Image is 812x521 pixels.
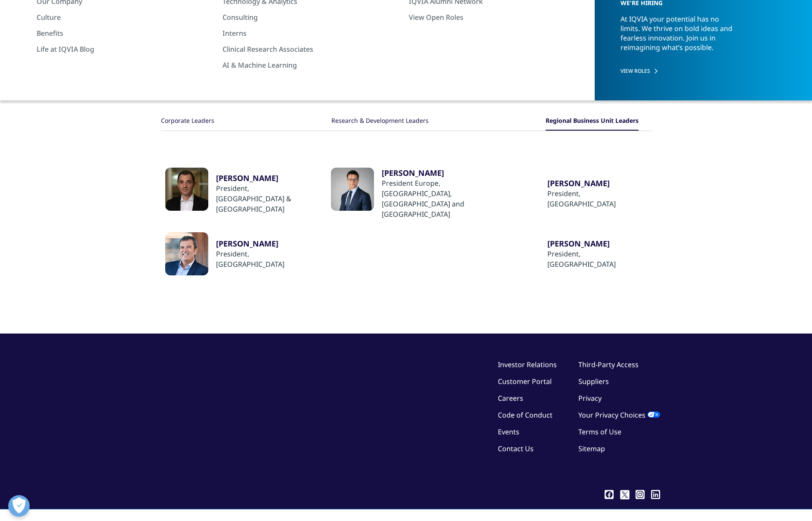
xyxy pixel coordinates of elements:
button: Corporate Leaders [161,112,214,131]
a: [PERSON_NAME] [547,178,647,188]
a: Life at IQVIA Blog [37,44,207,54]
a: Careers [498,393,523,403]
a: ​[PERSON_NAME] [382,168,482,178]
p: At IQVIA your potential has no limits. We thrive on bold ideas and fearless innovation. Join us i... [621,14,739,60]
a: ​[PERSON_NAME] [216,238,316,249]
button: Regional Business Unit Leaders [546,112,639,131]
div: President, [GEOGRAPHIC_DATA] [547,249,647,269]
a: Culture [37,12,207,22]
a: Contact Us [498,444,534,453]
button: Open Preferences [8,495,30,517]
a: [PERSON_NAME] [216,173,316,183]
a: Customer Portal [498,377,552,386]
div: ​President, [GEOGRAPHIC_DATA] [547,188,647,209]
a: Clinical Research Associates [222,44,393,54]
a: Interns [222,28,393,38]
a: View Open Roles [409,12,579,22]
a: [PERSON_NAME] [547,238,647,249]
a: AI & Machine Learning [222,60,393,70]
a: Privacy [578,393,602,403]
a: Investor Relations [498,360,557,369]
div: ​President, [GEOGRAPHIC_DATA] [216,249,316,269]
div: ​President, [GEOGRAPHIC_DATA] & [GEOGRAPHIC_DATA] [216,183,316,214]
a: Suppliers [578,377,609,386]
a: Sitemap [578,444,605,453]
a: Benefits [37,28,207,38]
button: Research & Development Leaders [331,112,429,131]
a: Events [498,427,519,437]
a: Code of Conduct [498,410,553,420]
div: President Europe, [GEOGRAPHIC_DATA], [GEOGRAPHIC_DATA] and [GEOGRAPHIC_DATA] [382,178,482,219]
a: Third-Party Access [578,360,639,369]
a: Your Privacy Choices [578,410,660,420]
a: Consulting [222,12,393,22]
a: Terms of Use [578,427,621,437]
a: VIEW ROLES [621,67,779,75]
